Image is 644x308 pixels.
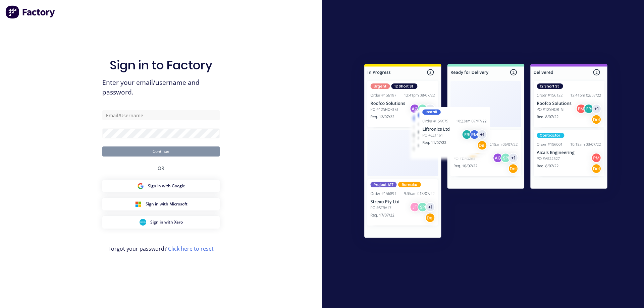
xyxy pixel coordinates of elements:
[137,183,144,189] img: Google Sign in
[350,51,622,254] img: Sign in
[102,110,220,120] input: Email/Username
[148,183,185,189] span: Sign in with Google
[102,146,220,157] button: Continue
[135,201,142,207] img: Microsoft Sign in
[102,216,220,229] button: Xero Sign inSign in with Xero
[102,198,220,210] button: Microsoft Sign inSign in with Microsoft
[5,5,56,19] img: Factory
[168,245,214,252] a: Click here to reset
[158,157,164,180] div: OR
[102,78,220,97] span: Enter your email/username and password.
[140,219,146,226] img: Xero Sign in
[110,58,212,72] h1: Sign in to Factory
[102,180,220,192] button: Google Sign inSign in with Google
[146,201,187,207] span: Sign in with Microsoft
[108,245,214,253] span: Forgot your password?
[150,219,183,225] span: Sign in with Xero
